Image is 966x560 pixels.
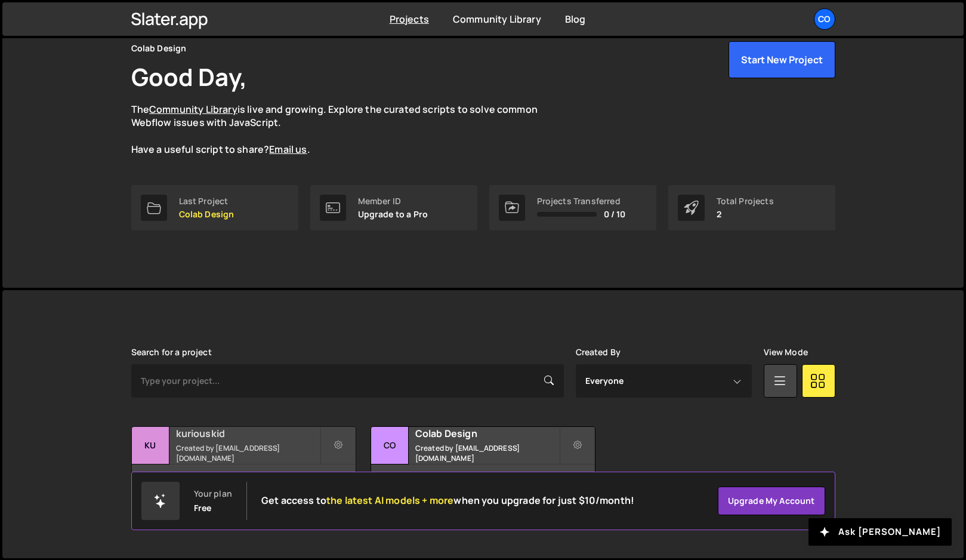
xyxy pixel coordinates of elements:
[131,347,212,357] label: Search for a project
[565,13,586,26] a: Blog
[176,427,320,440] h2: kuriouskid
[717,210,774,219] p: 2
[371,427,409,464] div: Co
[808,518,952,546] button: Ask [PERSON_NAME]
[371,426,595,501] a: Co Colab Design Created by [EMAIL_ADDRESS][DOMAIN_NAME] 2 pages, last updated by [DATE]
[537,196,626,206] div: Projects Transferred
[371,464,595,500] div: 2 pages, last updated by [DATE]
[131,60,247,93] h1: Good Day,
[718,487,825,515] a: Upgrade my account
[269,143,307,156] a: Email us
[132,464,356,500] div: 3 pages, last updated by [DATE]
[194,489,232,499] div: Your plan
[358,196,428,206] div: Member ID
[576,347,621,357] label: Created By
[453,13,541,26] a: Community Library
[132,427,169,464] div: ku
[729,41,835,78] button: Start New Project
[261,495,634,506] h2: Get access to when you upgrade for just $10/month!
[415,443,559,463] small: Created by [EMAIL_ADDRESS][DOMAIN_NAME]
[179,210,234,219] p: Colab Design
[390,13,429,26] a: Projects
[131,41,187,56] div: Colab Design
[149,103,237,116] a: Community Library
[814,8,835,30] a: Co
[176,443,320,463] small: Created by [EMAIL_ADDRESS][DOMAIN_NAME]
[131,364,564,398] input: Type your project...
[415,427,559,440] h2: Colab Design
[326,494,453,507] span: the latest AI models + more
[717,196,774,206] div: Total Projects
[131,103,561,156] p: The is live and growing. Explore the curated scripts to solve common Webflow issues with JavaScri...
[179,196,234,206] div: Last Project
[358,210,428,219] p: Upgrade to a Pro
[604,210,626,219] span: 0 / 10
[194,503,212,513] div: Free
[131,185,298,230] a: Last Project Colab Design
[131,426,356,501] a: ku kuriouskid Created by [EMAIL_ADDRESS][DOMAIN_NAME] 3 pages, last updated by [DATE]
[764,347,808,357] label: View Mode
